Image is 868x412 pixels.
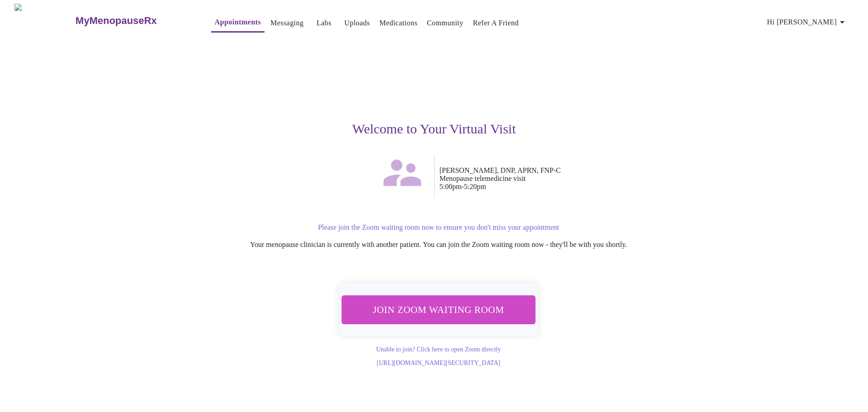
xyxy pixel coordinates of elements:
button: Messaging [267,14,307,32]
button: Medications [376,14,421,32]
button: Uploads [341,14,374,32]
a: Refer a Friend [473,17,519,29]
h3: MyMenopauseRx [75,15,157,27]
span: Join Zoom Waiting Room [354,301,524,318]
button: Hi [PERSON_NAME] [764,13,851,31]
a: Unable to join? Click here to open Zoom directly [376,346,501,353]
button: Appointments [211,13,264,33]
a: Medications [379,17,417,29]
p: [PERSON_NAME], DNP, APRN, FNP-C Menopause telemedicine visit 5:00pm - 5:20pm [439,166,712,191]
p: Please join the Zoom waiting room now to ensure you don't miss your appointment [165,223,712,232]
span: Hi [PERSON_NAME] [767,16,848,28]
a: Messaging [270,17,303,29]
h3: Welcome to Your Virtual Visit [156,121,712,137]
button: Labs [310,14,339,32]
a: Labs [316,17,331,29]
p: Your menopause clinician is currently with another patient. You can join the Zoom waiting room no... [165,241,712,249]
a: [URL][DOMAIN_NAME][SECURITY_DATA] [377,360,500,366]
button: Community [423,14,467,32]
a: Community [427,17,463,29]
img: MyMenopauseRx Logo [14,4,75,38]
a: MyMenopauseRx [75,5,193,37]
button: Refer a Friend [469,14,523,32]
a: Appointments [215,16,261,28]
a: Uploads [344,17,370,29]
button: Join Zoom Waiting Room [341,295,535,324]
